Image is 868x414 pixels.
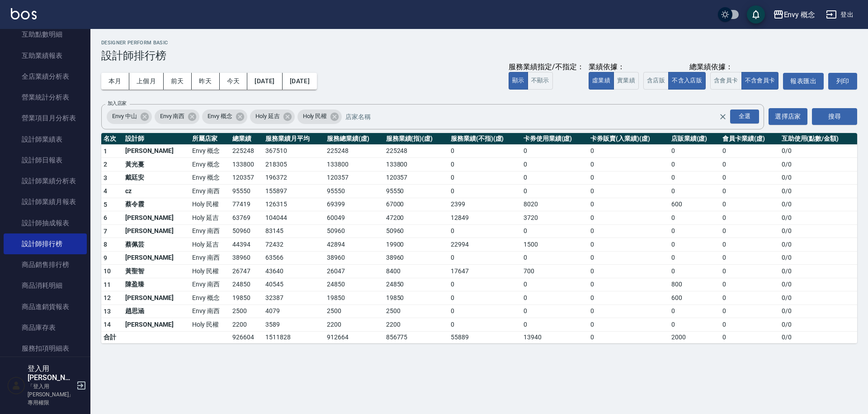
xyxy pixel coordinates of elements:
td: 2200 [384,318,448,332]
td: 120357 [230,171,263,185]
td: 26047 [325,265,384,278]
td: cz [123,185,190,198]
button: 上個月 [129,73,164,90]
h3: 設計師排行榜 [101,49,857,62]
a: 設計師排行榜 [4,233,87,254]
td: 0 [669,185,720,198]
td: 0 / 0 [779,291,857,305]
label: 加入店家 [108,100,127,107]
td: 600 [669,198,720,211]
span: 10 [104,267,111,275]
div: 總業績依據： [643,62,778,72]
td: 32387 [263,291,325,305]
td: Holy 民權 [190,318,230,332]
td: 38960 [325,251,384,265]
td: 47200 [384,211,448,225]
span: Envy 南西 [155,112,190,121]
td: 0 [448,224,521,238]
td: 0 [588,331,669,343]
td: 0 [669,211,720,225]
th: 服務業績(不指)(虛) [448,133,521,145]
td: 225248 [230,144,263,158]
td: 0 [588,278,669,291]
img: Logo [11,8,37,19]
div: Holy 延吉 [250,109,295,124]
td: 0 / 0 [779,224,857,238]
td: 133800 [384,158,448,171]
td: 0 [720,305,779,318]
td: 2500 [325,305,384,318]
td: 63769 [230,211,263,225]
td: 0 [588,251,669,265]
td: 趙思涵 [123,305,190,318]
td: 0 / 0 [779,238,857,252]
th: 總業績 [230,133,263,145]
td: 0 / 0 [779,278,857,291]
td: 63566 [263,251,325,265]
span: Holy 延吉 [250,112,285,121]
td: 0 [720,291,779,305]
td: 133800 [325,158,384,171]
td: 55889 [448,331,521,343]
th: 服務總業績(虛) [325,133,384,145]
span: 13 [104,308,111,315]
td: 4079 [263,305,325,318]
td: 戴廷安 [123,171,190,185]
td: 3589 [263,318,325,332]
td: 50960 [230,224,263,238]
td: 0 [588,144,669,158]
th: 服務業績(指)(虛) [384,133,448,145]
th: 卡券販賣(入業績)(虛) [588,133,669,145]
td: 77419 [230,198,263,211]
button: 前天 [164,73,192,90]
td: 0 [448,318,521,332]
td: 0 [720,144,779,158]
td: 0 [521,158,588,171]
button: Envy 概念 [769,5,819,24]
td: 0 [720,278,779,291]
span: Envy 概念 [202,112,238,121]
th: 卡券使用業績(虛) [521,133,588,145]
button: 本月 [101,73,129,90]
td: 0 [720,251,779,265]
div: Envy 中山 [107,109,152,124]
td: 126315 [263,198,325,211]
span: 9 [104,254,107,262]
td: 26747 [230,265,263,278]
td: 0 / 0 [779,158,857,171]
td: 黃聖智 [123,265,190,278]
td: 700 [521,265,588,278]
td: 0 [720,318,779,332]
td: 155897 [263,185,325,198]
td: 2500 [384,305,448,318]
td: 2200 [230,318,263,332]
td: 225248 [384,144,448,158]
div: Envy 概念 [202,109,247,124]
td: 367510 [263,144,325,158]
td: 0 / 0 [779,171,857,185]
td: 0 / 0 [779,331,857,343]
td: Holy 延吉 [190,238,230,252]
img: Person [7,376,25,395]
td: 0 [521,251,588,265]
td: 0 [588,238,669,252]
span: Envy 中山 [107,112,142,121]
th: 會員卡業績(虛) [720,133,779,145]
td: 0 [588,318,669,332]
td: 0 [669,318,720,332]
td: 218305 [263,158,325,171]
td: 67000 [384,198,448,211]
td: 0 [521,278,588,291]
td: Envy 概念 [190,291,230,305]
td: 0 / 0 [779,211,857,225]
div: Envy 南西 [155,109,200,124]
td: 38960 [230,251,263,265]
td: 0 [448,291,521,305]
span: 8 [104,241,107,248]
td: 120357 [384,171,448,185]
button: 昨天 [192,73,220,90]
td: 1500 [521,238,588,252]
span: 3 [104,174,107,181]
span: 11 [104,281,111,288]
button: 登出 [822,6,857,23]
